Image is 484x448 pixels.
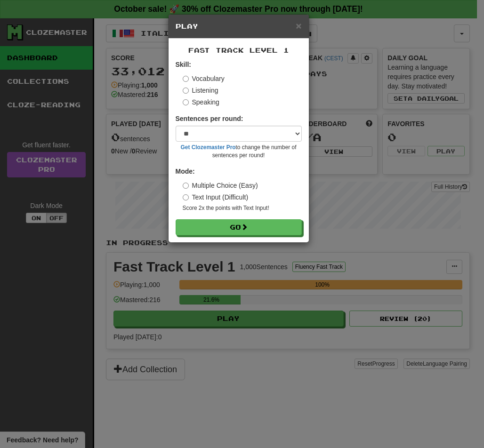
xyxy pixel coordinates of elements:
[183,86,218,95] label: Listening
[183,183,189,189] input: Multiple Choice (Easy)
[183,192,249,202] label: Text Input (Difficult)
[176,61,191,68] strong: Skill:
[176,144,302,160] small: to change the number of sentences per round!
[183,99,189,105] input: Speaking
[176,168,195,175] strong: Mode:
[183,97,219,107] label: Speaking
[176,219,302,235] button: Go
[181,144,236,151] a: Get Clozemaster Pro
[183,88,189,94] input: Listening
[188,46,289,54] span: Fast Track Level 1
[183,194,189,200] input: Text Input (Difficult)
[296,21,301,31] button: Close
[183,76,189,82] input: Vocabulary
[176,22,302,31] h5: Play
[176,114,243,123] label: Sentences per round:
[183,74,225,83] label: Vocabulary
[183,204,302,212] small: Score 2x the points with Text Input !
[296,20,301,31] span: ×
[183,181,258,190] label: Multiple Choice (Easy)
